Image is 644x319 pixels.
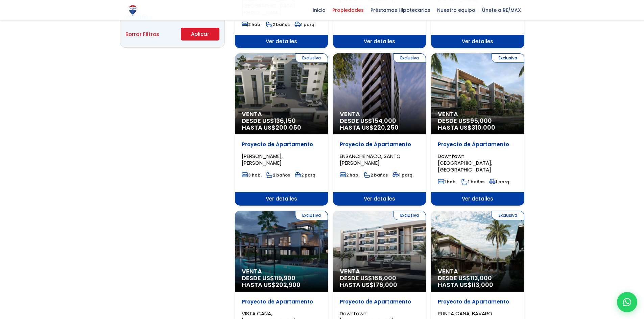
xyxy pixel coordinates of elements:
span: Inicio [309,5,329,15]
span: Venta [242,268,321,275]
span: HASTA US$ [340,124,419,131]
p: Proyecto de Apartamento [340,141,419,148]
span: Venta [438,111,517,117]
span: 2 hab. [242,22,261,27]
span: Propiedades [329,5,367,15]
img: Logo de REMAX [127,4,139,16]
a: Exclusiva Venta DESDE US$136,150 HASTA US$200,050 Proyecto de Apartamento [PERSON_NAME], [PERSON_... [235,53,328,206]
span: 168,000 [372,274,396,282]
span: Préstamos Hipotecarios [367,5,434,15]
p: Proyecto de Apartamento [340,298,419,305]
span: HASTA US$ [438,124,517,131]
span: Ver detalles [431,35,524,48]
span: 202,900 [276,281,301,289]
span: Downtown [GEOGRAPHIC_DATA], [GEOGRAPHIC_DATA] [438,153,492,173]
p: Proyecto de Apartamento [242,141,321,148]
span: 154,000 [372,116,396,125]
span: 1 parq. [392,172,413,178]
span: Ver detalles [333,192,426,206]
span: DESDE US$ [438,275,517,288]
span: 1 baños [461,179,484,185]
span: 1 parq. [489,179,510,185]
span: Exclusiva [393,211,426,220]
span: Exclusiva [492,53,524,63]
button: Aplicar [181,28,219,41]
span: 119,900 [274,274,295,282]
span: Venta [242,111,321,117]
span: DESDE US$ [340,117,419,131]
span: 113,000 [472,281,493,289]
p: Proyecto de Apartamento [242,298,321,305]
span: Venta [340,111,419,117]
span: Exclusiva [295,211,328,220]
span: HASTA US$ [340,282,419,288]
span: HASTA US$ [242,124,321,131]
span: DESDE US$ [340,275,419,288]
span: Venta [438,268,517,275]
span: Venta [340,268,419,275]
span: 2 baños [266,22,290,27]
span: 2 baños [364,172,388,178]
span: HASTA US$ [242,282,321,288]
span: 113,000 [470,274,492,282]
span: 220,250 [374,123,399,132]
span: Exclusiva [492,211,524,220]
span: 176,000 [374,281,397,289]
a: Exclusiva Venta DESDE US$154,000 HASTA US$220,250 Proyecto de Apartamento ENSANCHE NACO, SANTO [P... [333,53,426,206]
span: Ver detalles [235,192,328,206]
p: Proyecto de Apartamento [438,141,517,148]
span: 1 hab. [438,179,457,185]
span: 3 hab. [242,172,262,178]
span: DESDE US$ [242,275,321,288]
span: 2 hab. [340,172,359,178]
span: 2 baños [266,172,290,178]
span: DESDE US$ [242,117,321,131]
span: Ver detalles [333,35,426,48]
span: 95,000 [470,116,492,125]
span: Ver detalles [235,35,328,48]
span: Exclusiva [295,53,328,63]
p: Proyecto de Apartamento [438,298,517,305]
span: PUNTA CANA, BAVARO [438,310,492,317]
span: DESDE US$ [438,117,517,131]
span: [PERSON_NAME], [PERSON_NAME] [242,153,283,166]
span: 310,000 [472,123,495,132]
span: HASTA US$ [438,282,517,288]
span: Exclusiva [393,53,426,63]
span: Nuestro equipo [434,5,479,15]
a: Borrar Filtros [125,30,159,38]
span: 2 parq. [295,172,316,178]
span: 136,150 [274,116,296,125]
span: 200,050 [276,123,301,132]
span: ENSANCHE NACO, SANTO [PERSON_NAME] [340,153,401,166]
span: Únete a RE/MAX [479,5,524,15]
span: 1 parq. [294,22,315,27]
a: Exclusiva Venta DESDE US$95,000 HASTA US$310,000 Proyecto de Apartamento Downtown [GEOGRAPHIC_DAT... [431,53,524,206]
span: Ver detalles [431,192,524,206]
